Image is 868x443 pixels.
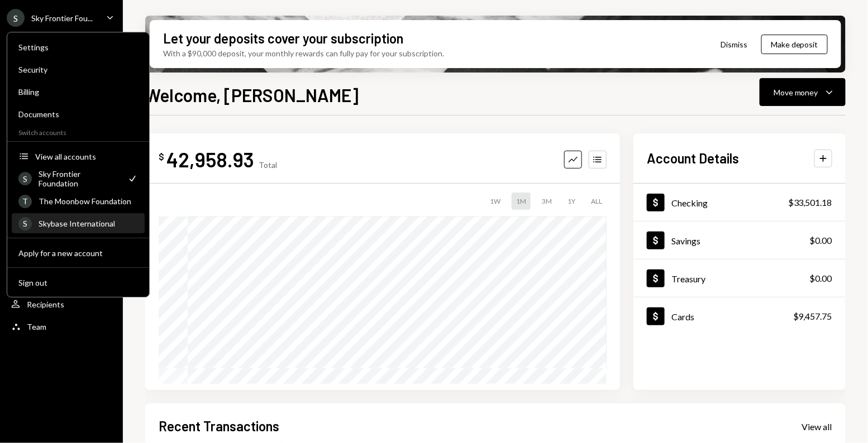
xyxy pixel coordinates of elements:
[39,219,138,228] div: Skybase International
[586,192,607,210] div: ALL
[633,259,846,297] a: Treasury$0.00
[537,192,556,210] div: 3M
[12,81,145,102] a: Billing
[707,31,761,57] button: Dismiss
[259,160,277,170] div: Total
[647,149,739,167] h2: Account Details
[39,196,138,206] div: The Moonbow Foundation
[163,47,444,59] div: With a $90,000 deposit, your monthly rewards can fully pay for your subscription.
[31,13,93,23] div: Sky Frontier Fou...
[7,294,116,314] a: Recipients
[810,234,832,247] div: $0.00
[12,273,145,293] button: Sign out
[810,272,832,285] div: $0.00
[512,192,531,210] div: 1M
[12,243,145,263] button: Apply for a new account
[12,147,145,167] button: View all accounts
[18,248,138,258] div: Apply for a new account
[18,65,138,74] div: Security
[7,126,149,137] div: Switch accounts
[159,151,164,162] div: $
[760,78,846,106] button: Move money
[802,421,832,432] div: View all
[166,147,254,172] div: 42,958.93
[671,273,705,284] div: Treasury
[485,192,505,210] div: 1W
[788,196,832,209] div: $33,501.18
[793,310,832,323] div: $9,457.75
[18,172,32,185] div: S
[159,417,279,435] h2: Recent Transactions
[633,222,846,259] a: Savings$0.00
[12,104,145,124] a: Documents
[12,37,145,57] a: Settings
[633,297,846,335] a: Cards$9,457.75
[7,316,116,336] a: Team
[7,9,25,27] div: S
[145,84,359,106] h1: Welcome, [PERSON_NAME]
[761,35,828,54] button: Make deposit
[12,59,145,79] a: Security
[163,29,403,47] div: Let your deposits cover your subscription
[27,322,46,331] div: Team
[563,192,580,210] div: 1Y
[774,86,818,98] div: Move money
[18,42,138,52] div: Settings
[633,184,846,221] a: Checking$33,501.18
[18,195,32,208] div: T
[18,109,138,119] div: Documents
[671,311,694,322] div: Cards
[12,191,145,211] a: TThe Moonbow Foundation
[671,235,700,246] div: Savings
[35,152,138,161] div: View all accounts
[18,87,138,97] div: Billing
[39,169,120,188] div: Sky Frontier Foundation
[27,300,64,309] div: Recipients
[802,420,832,432] a: View all
[671,198,708,208] div: Checking
[12,213,145,233] a: SSkybase International
[18,217,32,230] div: S
[18,278,138,287] div: Sign out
